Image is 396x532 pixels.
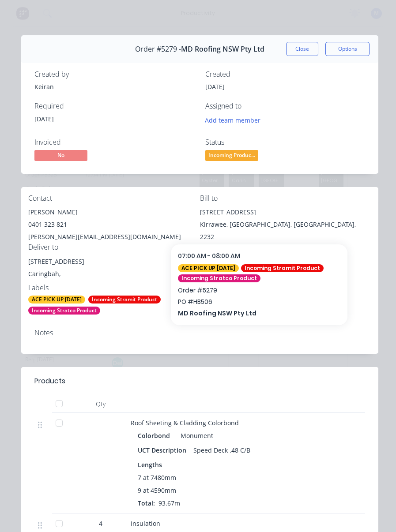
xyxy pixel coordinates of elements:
[177,429,213,442] div: Monument
[34,70,195,79] div: Created by
[138,486,176,495] span: 9 at 4590mm
[28,307,100,315] div: Incoming Stratco Product
[190,444,254,457] div: Speed Deck .48 C/B
[205,150,258,163] button: Incoming Produc...
[205,150,258,161] span: Incoming Produc...
[200,218,372,243] div: Kirrawee, [GEOGRAPHIC_DATA], [GEOGRAPHIC_DATA], 2232
[88,296,161,303] div: Incoming Stramit Product
[205,102,366,110] div: Assigned to
[200,194,372,202] div: Bill to
[34,376,65,386] div: Products
[286,42,318,56] button: Close
[28,296,85,303] div: ACE PICK UP [DATE]
[34,102,195,110] div: Required
[131,519,160,528] span: Insulation
[205,70,366,79] div: Created
[131,419,239,427] span: Roof Sheeting & Cladding Colorbond
[28,231,200,243] div: [PERSON_NAME][EMAIL_ADDRESS][DOMAIN_NAME]
[34,138,195,146] div: Invoiced
[34,115,54,123] span: [DATE]
[99,519,102,528] span: 4
[28,206,200,243] div: [PERSON_NAME]0401 323 821[PERSON_NAME][EMAIL_ADDRESS][DOMAIN_NAME]
[74,395,127,413] div: Qty
[181,45,264,53] span: MD Roofing NSW Pty Ltd
[325,42,370,56] button: Options
[138,444,190,457] div: UCT Description
[28,206,200,218] div: [PERSON_NAME]
[28,194,200,202] div: Contact
[200,255,310,268] div: HB506
[200,114,265,126] button: Add team member
[34,329,365,337] div: Notes
[205,114,265,126] button: Add team member
[135,45,181,53] span: Order #5279 -
[28,284,200,292] div: Labels
[138,473,176,482] span: 7 at 7480mm
[155,499,184,507] span: 93.67m
[200,206,372,243] div: [STREET_ADDRESS]Kirrawee, [GEOGRAPHIC_DATA], [GEOGRAPHIC_DATA], 2232
[28,243,200,251] div: Deliver to
[28,255,200,268] div: [STREET_ADDRESS]
[200,206,372,218] div: [STREET_ADDRESS]
[28,218,200,231] div: 0401 323 821
[205,82,225,91] span: [DATE]
[138,499,155,507] span: Total:
[138,460,162,469] span: Lengths
[200,243,372,251] div: PO
[34,150,87,161] span: No
[205,138,366,146] div: Status
[34,82,195,91] div: Keiran
[28,268,200,280] div: Caringbah,
[138,429,173,442] div: Colorbond
[28,255,200,284] div: [STREET_ADDRESS]Caringbah,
